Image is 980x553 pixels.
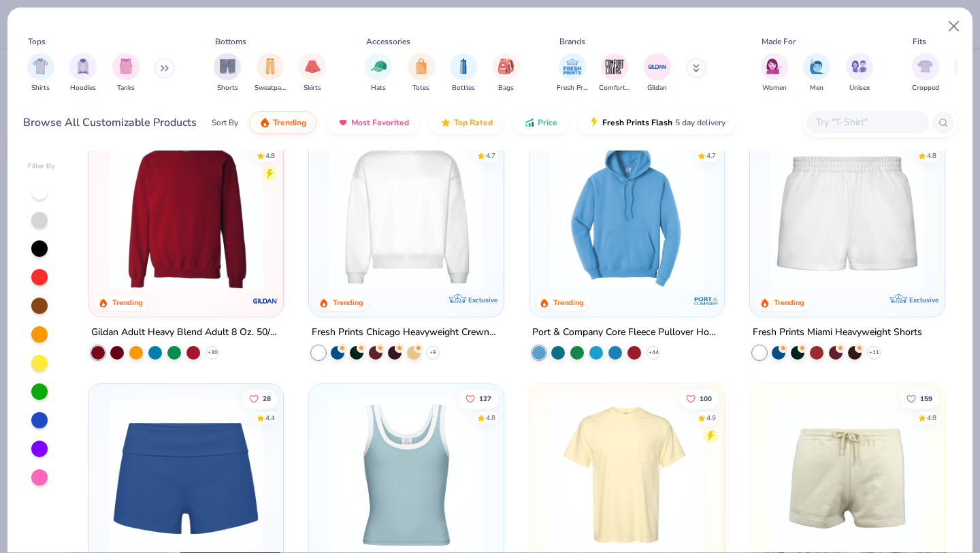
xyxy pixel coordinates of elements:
[498,59,513,74] img: Bags Image
[815,114,919,130] input: Try "T-Shirt"
[559,35,585,48] div: Brands
[255,83,286,93] span: Sweatpants
[648,349,658,357] span: + 44
[490,136,657,289] img: 9145e166-e82d-49ae-94f7-186c20e691c9
[920,395,932,402] span: 159
[846,53,873,93] div: filter for Unisex
[693,287,720,315] img: Port & Company logo
[255,53,286,93] button: filter button
[917,59,933,74] img: Cropped Image
[459,389,498,408] button: Like
[562,57,583,77] img: Fresh Prints Image
[440,117,451,128] img: TopRated.gif
[214,53,241,93] button: filter button
[927,151,936,161] div: 4.8
[365,53,392,93] button: filter button
[371,59,387,74] img: Hats Image
[753,324,922,341] div: Fresh Prints Miami Heavyweight Shorts
[338,117,348,128] img: most_fav.gif
[486,413,495,423] div: 4.8
[299,53,326,93] button: filter button
[849,83,870,93] span: Unisex
[913,35,926,48] div: Fits
[450,53,477,93] button: filter button
[761,53,788,93] div: filter for Women
[259,117,270,128] img: trending.gif
[28,161,55,172] div: Filter By
[532,324,721,341] div: Port & Company Core Fleece Pullover Hooded Sweatshirt
[408,53,435,93] div: filter for Totes
[557,53,588,93] div: filter for Fresh Prints
[255,53,286,93] div: filter for Sweatpants
[365,53,392,93] div: filter for Hats
[493,53,520,93] div: filter for Bags
[69,53,97,93] button: filter button
[762,83,787,93] span: Women
[70,83,96,93] span: Hoodies
[366,35,410,48] div: Accessories
[538,117,557,128] span: Price
[644,53,671,93] div: filter for Gildan
[700,395,712,402] span: 100
[212,116,238,129] div: Sort By
[912,53,939,93] button: filter button
[112,53,140,93] button: filter button
[371,83,386,93] span: Hats
[647,57,668,77] img: Gildan Image
[450,53,477,93] div: filter for Bottles
[117,83,135,93] span: Tanks
[599,53,630,93] div: filter for Comfort Colors
[102,398,269,552] img: d60be0fe-5443-43a1-ac7f-73f8b6aa2e6e
[31,83,50,93] span: Shirts
[208,349,218,357] span: + 30
[809,59,824,74] img: Men Image
[429,349,436,357] span: + 9
[490,398,657,552] img: 07a12044-cce7-42e8-8405-722ae375aeff
[430,111,503,134] button: Top Rated
[112,53,140,93] div: filter for Tanks
[452,83,475,93] span: Bottles
[706,413,716,423] div: 4.9
[602,117,672,128] span: Fresh Prints Flash
[764,136,931,289] img: af8dff09-eddf-408b-b5dc-51145765dcf2
[868,349,879,357] span: + 11
[412,83,429,93] span: Totes
[764,398,931,552] img: 57e454c6-5c1c-4246-bc67-38b41f84003c
[706,151,716,161] div: 4.7
[675,115,725,131] span: 5 day delivery
[102,136,269,289] img: c7b025ed-4e20-46ac-9c52-55bc1f9f47df
[27,53,54,93] button: filter button
[909,296,938,304] span: Exclusive
[679,389,719,408] button: Like
[28,35,46,48] div: Tops
[304,83,321,93] span: Skirts
[69,53,97,93] div: filter for Hoodies
[493,53,520,93] button: filter button
[543,136,710,289] img: 1593a31c-dba5-4ff5-97bf-ef7c6ca295f9
[710,398,877,552] img: f2707318-0607-4e9d-8b72-fe22b32ef8d9
[91,324,280,341] div: Gildan Adult Heavy Blend Adult 8 Oz. 50/50 Fleece Crew
[252,287,279,315] img: Gildan logo
[543,398,710,552] img: 284e3bdb-833f-4f21-a3b0-720291adcbd9
[710,136,877,289] img: 3b8e2d2b-9efc-4c57-9938-d7ab7105db2e
[599,83,630,93] span: Comfort Colors
[263,395,272,402] span: 28
[927,413,936,423] div: 4.8
[33,59,48,74] img: Shirts Image
[266,151,276,161] div: 4.8
[327,111,419,134] button: Most Favorited
[810,83,823,93] span: Men
[803,53,830,93] div: filter for Men
[305,59,321,74] img: Skirts Image
[846,53,873,93] button: filter button
[118,59,133,74] img: Tanks Image
[23,114,197,131] div: Browse All Customizable Products
[599,53,630,93] button: filter button
[498,83,514,93] span: Bags
[941,14,967,39] button: Close
[578,111,736,134] button: Fresh Prints Flash5 day delivery
[414,59,429,74] img: Totes Image
[408,53,435,93] button: filter button
[456,59,471,74] img: Bottles Image
[454,117,493,128] span: Top Rated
